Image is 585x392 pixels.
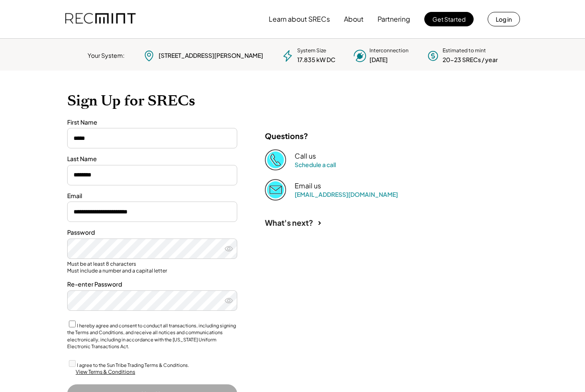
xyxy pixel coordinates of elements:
div: Interconnection [369,47,409,54]
div: Questions? [265,131,308,141]
img: Phone%20copy%403x.png [265,149,286,170]
div: Estimated to mint [443,47,486,54]
button: About [344,11,363,28]
div: View Terms & Conditions [76,369,135,376]
div: Call us [295,152,316,161]
img: Email%202%403x.png [265,179,286,200]
div: First Name [67,118,237,127]
a: [EMAIL_ADDRESS][DOMAIN_NAME] [295,190,398,198]
button: Learn about SRECs [269,11,330,28]
div: 20-23 SRECs / year [443,56,498,64]
h1: Sign Up for SRECs [67,92,518,110]
div: Re-enter Password [67,280,237,289]
div: [STREET_ADDRESS][PERSON_NAME] [159,51,263,60]
label: I agree to the Sun Tribe Trading Terms & Conditions. [77,362,189,368]
button: Partnering [378,11,410,28]
div: Your System: [88,51,125,60]
div: 17.835 kW DC [297,56,335,64]
div: [DATE] [369,56,388,64]
img: recmint-logotype%403x.png [65,5,136,34]
div: Must be at least 8 characters Must include a number and a capital letter [67,261,237,274]
div: Last Name [67,155,237,163]
div: Email [67,192,237,200]
div: What's next? [265,218,313,227]
button: Get Started [424,12,474,26]
button: Log in [488,12,520,26]
a: Schedule a call [295,161,336,168]
label: I hereby agree and consent to conduct all transactions, including signing the Terms and Condition... [67,323,236,349]
div: System Size [297,47,326,54]
div: Email us [295,182,321,190]
div: Password [67,228,237,237]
